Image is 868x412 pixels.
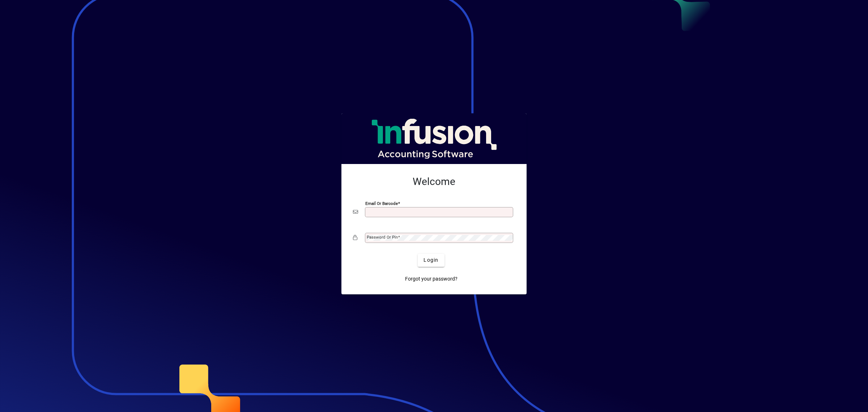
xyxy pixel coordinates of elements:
mat-label: Password or Pin [367,235,398,240]
a: Forgot your password? [402,273,460,286]
mat-label: Email or Barcode [365,201,398,206]
h2: Welcome [353,176,515,188]
span: Login [424,256,438,264]
button: Login [418,254,444,267]
span: Forgot your password? [405,275,458,283]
